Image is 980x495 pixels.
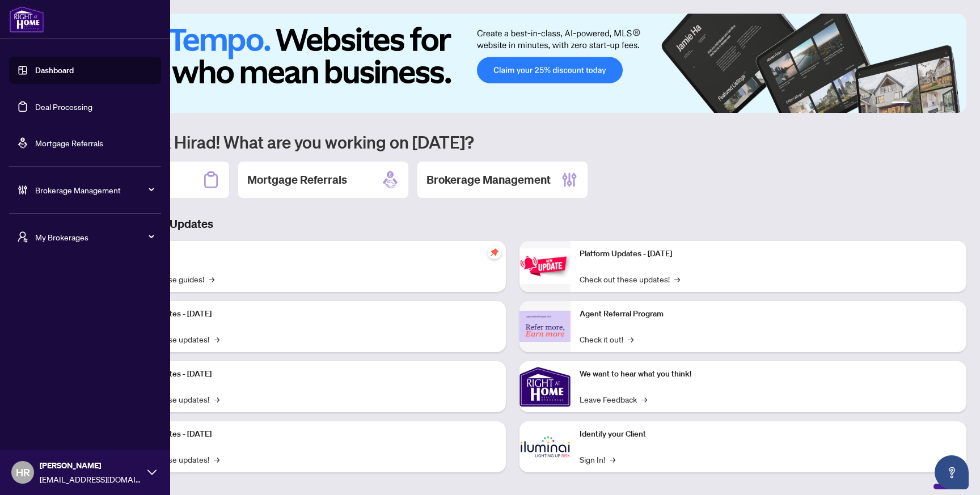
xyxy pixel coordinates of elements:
a: Check it out!→ [580,333,633,345]
button: 6 [951,101,955,106]
p: Platform Updates - [DATE] [119,308,497,320]
span: HR [16,464,30,480]
h2: Mortgage Referrals [247,172,347,188]
p: Identify your Client [580,428,957,441]
span: [EMAIL_ADDRESS][DOMAIN_NAME] [40,473,142,485]
span: → [674,273,680,285]
img: We want to hear what you think! [519,361,571,412]
span: user-switch [17,231,28,243]
h1: Welcome back Hirad! What are you working on [DATE]? [59,131,966,153]
img: Slide 0 [59,14,966,113]
img: Identify your Client [519,421,571,472]
p: Platform Updates - [DATE] [119,428,497,441]
h2: Brokerage Management [426,172,551,188]
span: [PERSON_NAME] [40,459,142,472]
button: 2 [914,101,919,106]
span: Brokerage Management [35,184,153,196]
p: Self-Help [119,248,497,260]
a: Dashboard [35,65,74,75]
span: → [209,273,214,285]
p: We want to hear what you think! [580,368,957,380]
a: Sign In!→ [580,453,615,466]
button: 4 [932,101,937,106]
p: Platform Updates - [DATE] [119,368,497,380]
a: Check out these updates!→ [580,273,680,285]
img: Platform Updates - June 23, 2025 [519,248,571,284]
a: Leave Feedback→ [580,393,647,405]
a: Mortgage Referrals [35,138,103,148]
span: → [641,393,647,405]
span: → [214,453,219,466]
a: Deal Processing [35,101,92,112]
span: → [214,333,219,345]
span: My Brokerages [35,231,153,243]
span: → [214,393,219,405]
button: 3 [923,101,928,106]
span: → [628,333,633,345]
img: Agent Referral Program [519,311,571,342]
img: logo [9,6,44,33]
span: pushpin [488,246,501,259]
button: Open asap [935,455,969,489]
button: 1 [892,101,910,106]
p: Platform Updates - [DATE] [580,248,957,260]
p: Agent Referral Program [580,308,957,320]
span: → [610,453,615,466]
button: 5 [941,101,946,106]
h3: Brokerage & Industry Updates [59,216,966,232]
